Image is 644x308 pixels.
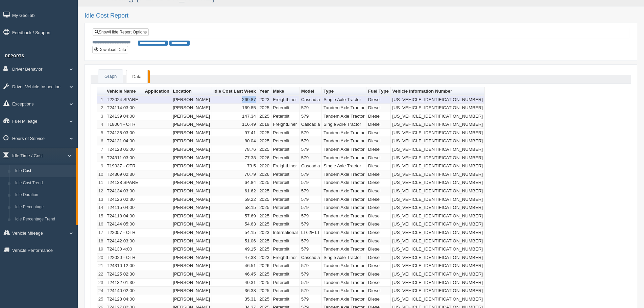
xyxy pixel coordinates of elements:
[97,195,105,204] td: 13
[391,120,485,129] td: [US_VEHICLE_IDENTIFICATION_NUMBER]
[105,162,143,170] td: T19037 - OTR
[171,87,212,96] th: Sort column
[97,270,105,279] td: 22
[143,87,171,96] th: Sort column
[366,204,391,212] td: Diesel
[322,262,366,270] td: Tandem Axle Tractor
[171,195,212,204] td: [PERSON_NAME]
[258,96,271,104] td: 2023
[171,129,212,137] td: [PERSON_NAME]
[271,120,300,129] td: FreightLiner
[300,279,322,287] td: 579
[171,154,212,162] td: [PERSON_NAME]
[391,162,485,170] td: [US_VEHICLE_IDENTIFICATION_NUMBER]
[105,212,143,220] td: T24118 04:00
[366,229,391,237] td: Diesel
[366,212,391,220] td: Diesel
[322,212,366,220] td: Tandem Axle Tractor
[105,195,143,204] td: T24126 02:30
[97,120,105,129] td: 4
[366,245,391,254] td: Diesel
[171,270,212,279] td: [PERSON_NAME]
[366,154,391,162] td: Diesel
[97,220,105,229] td: 16
[12,177,76,189] a: Idle Cost Trend
[300,170,322,179] td: 579
[212,96,258,104] td: 269.87
[300,295,322,304] td: 579
[212,279,258,287] td: 40.31
[300,245,322,254] td: 579
[258,229,271,237] td: 2023
[258,220,271,229] td: 2025
[171,237,212,245] td: [PERSON_NAME]
[300,212,322,220] td: 579
[97,237,105,245] td: 18
[97,154,105,162] td: 8
[391,262,485,270] td: [US_VEHICLE_IDENTIFICATION_NUMBER]
[212,270,258,279] td: 46.45
[322,220,366,229] td: Tandem Axle Tractor
[271,270,300,279] td: Peterbilt
[105,204,143,212] td: T24115 04:00
[212,195,258,204] td: 59.22
[171,245,212,254] td: [PERSON_NAME]
[391,287,485,295] td: [US_VEHICLE_IDENTIFICATION_NUMBER]
[366,112,391,121] td: Diesel
[171,137,212,145] td: [PERSON_NAME]
[212,204,258,212] td: 58.15
[212,112,258,121] td: 147.34
[322,96,366,104] td: Single Axle Tractor
[97,295,105,304] td: 25
[258,179,271,187] td: 2025
[391,87,485,96] th: Sort column
[391,187,485,195] td: [US_VEHICLE_IDENTIFICATION_NUMBER]
[271,295,300,304] td: Peterbilt
[105,262,143,270] td: T24310 12:00
[212,120,258,129] td: 116.49
[391,245,485,254] td: [US_VEHICLE_IDENTIFICATION_NUMBER]
[322,137,366,145] td: Tandem Axle Tractor
[322,154,366,162] td: Tandem Axle Tractor
[300,187,322,195] td: 579
[212,162,258,170] td: 73.5
[97,104,105,112] td: 2
[366,96,391,104] td: Diesel
[97,129,105,137] td: 5
[258,270,271,279] td: 2025
[271,145,300,154] td: Peterbilt
[366,104,391,112] td: Diesel
[271,287,300,295] td: Peterbilt
[271,212,300,220] td: Peterbilt
[391,195,485,204] td: [US_VEHICLE_IDENTIFICATION_NUMBER]
[171,229,212,237] td: [PERSON_NAME]
[258,237,271,245] td: 2025
[105,254,143,262] td: T22020 - OTR
[105,137,143,145] td: T24131 04:00
[391,96,485,104] td: [US_VEHICLE_IDENTIFICATION_NUMBER]
[105,129,143,137] td: T24135 03:00
[258,187,271,195] td: 2025
[271,179,300,187] td: Peterbilt
[366,262,391,270] td: Diesel
[105,295,143,304] td: T24128 04:00
[212,212,258,220] td: 57.69
[300,195,322,204] td: 579
[97,162,105,170] td: 9
[271,220,300,229] td: Peterbilt
[105,245,143,254] td: T24130 4:00
[300,154,322,162] td: 579
[366,162,391,170] td: Diesel
[258,204,271,212] td: 2025
[212,137,258,145] td: 80.04
[300,137,322,145] td: 579
[391,129,485,137] td: [US_VEHICLE_IDENTIFICATION_NUMBER]
[366,129,391,137] td: Diesel
[258,262,271,270] td: 2026
[105,154,143,162] td: T24311 03:00
[271,87,300,96] th: Sort column
[212,287,258,295] td: 36.38
[391,104,485,112] td: [US_VEHICLE_IDENTIFICATION_NUMBER]
[271,104,300,112] td: Peterbilt
[322,254,366,262] td: Single Axle Tractor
